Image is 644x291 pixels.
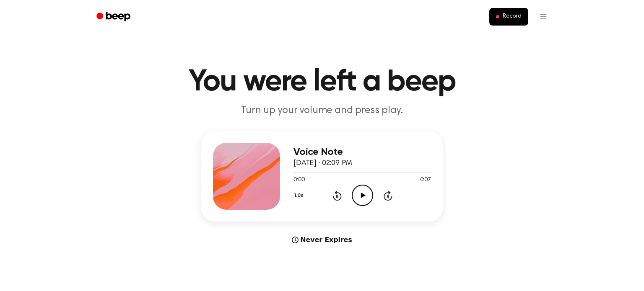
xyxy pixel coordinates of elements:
span: 0:07 [420,176,431,185]
a: Beep [91,9,138,25]
span: Record [503,13,522,21]
p: Turn up your volume and press play. [161,104,483,118]
h3: Voice Note [293,147,431,158]
button: Open menu [533,7,553,27]
button: Record [489,8,528,26]
h1: You were left a beep [107,67,537,97]
span: 0:00 [293,176,304,185]
span: [DATE] · 02:09 PM [293,160,352,167]
button: 1.0x [293,188,306,203]
div: Never Expires [201,235,443,245]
